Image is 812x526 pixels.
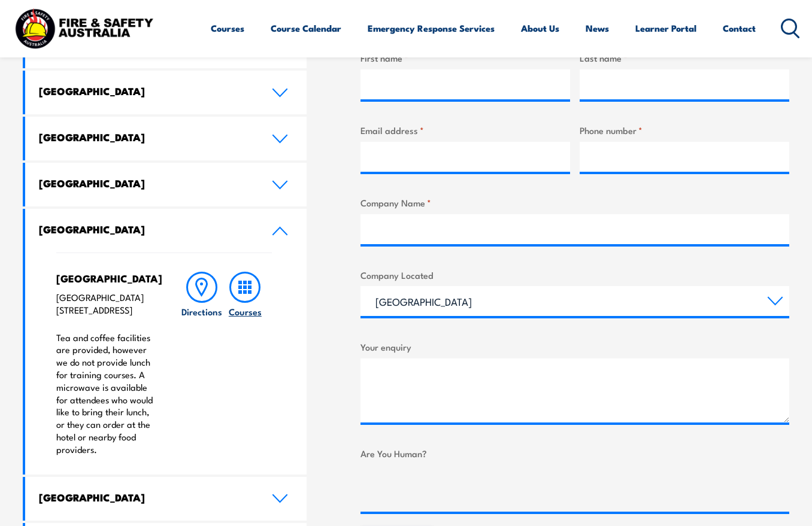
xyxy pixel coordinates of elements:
h4: [GEOGRAPHIC_DATA] [39,491,253,504]
a: News [586,14,609,42]
label: Email address [360,123,570,137]
a: [GEOGRAPHIC_DATA] [25,209,307,253]
a: Courses [211,14,244,42]
label: Your enquiry [360,340,789,354]
iframe: reCAPTCHA [360,465,543,512]
label: Last name [580,51,789,65]
a: Learner Portal [635,14,696,42]
label: Phone number [580,123,789,137]
label: First name [360,51,570,65]
a: [GEOGRAPHIC_DATA] [25,117,307,160]
label: Are You Human? [360,446,789,460]
h6: Courses [229,305,262,318]
a: [GEOGRAPHIC_DATA] [25,71,307,114]
a: [GEOGRAPHIC_DATA] [25,163,307,206]
label: Company Located [360,268,789,282]
p: Tea and coffee facilities are provided, however we do not provide lunch for training courses. A m... [56,332,156,456]
label: Company Name [360,196,789,209]
h4: [GEOGRAPHIC_DATA] [56,272,156,285]
a: Contact [723,14,756,42]
a: Emergency Response Services [368,14,495,42]
a: About Us [521,14,559,42]
h4: [GEOGRAPHIC_DATA] [39,223,253,236]
a: [GEOGRAPHIC_DATA] [25,477,307,521]
h4: [GEOGRAPHIC_DATA] [39,130,253,144]
a: Courses [223,272,266,456]
h4: [GEOGRAPHIC_DATA] [39,84,253,98]
h6: Directions [181,305,222,318]
h4: [GEOGRAPHIC_DATA] [39,177,253,190]
p: [GEOGRAPHIC_DATA] [STREET_ADDRESS] [56,291,156,317]
a: Course Calendar [271,14,341,42]
a: Directions [180,272,223,456]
